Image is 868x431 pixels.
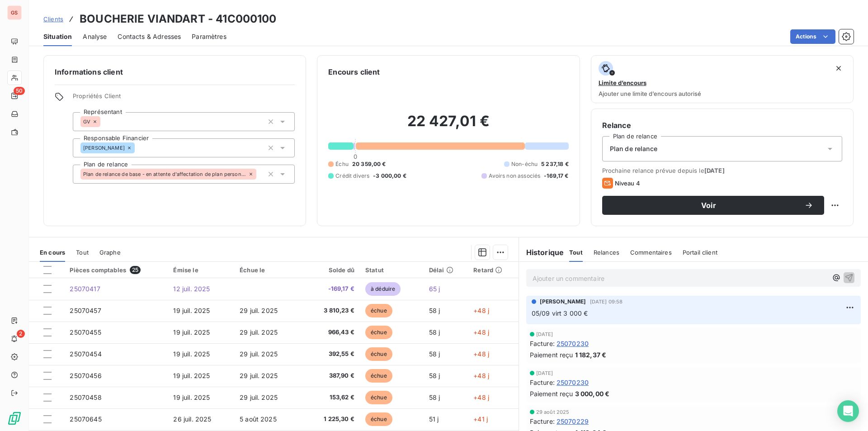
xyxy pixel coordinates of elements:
[100,118,108,126] input: Ajouter une valeur
[70,328,101,336] span: 25070455
[790,29,835,44] button: Actions
[365,391,392,404] span: échue
[306,306,354,315] span: 3 810,23 €
[73,92,295,105] span: Propriétés Client
[602,167,842,174] span: Prochaine relance prévue depuis le
[240,328,278,336] span: 29 juil. 2025
[70,393,101,401] span: 25070458
[365,347,392,361] span: échue
[118,32,181,41] span: Contacts & Adresses
[429,307,440,314] span: 58 j
[473,415,488,423] span: +41 j
[335,172,369,180] span: Crédit divers
[7,5,22,20] div: GS
[530,389,573,398] span: Paiement reçu
[43,32,72,41] span: Situation
[557,417,589,426] span: 25070229
[429,372,440,379] span: 58 j
[173,328,210,336] span: 19 juil. 2025
[173,415,211,423] span: 26 juil. 2025
[540,298,586,306] span: [PERSON_NAME]
[575,350,607,360] span: 1 182,37 €
[575,389,610,398] span: 3 000,00 €
[83,171,246,177] span: Plan de relance de base - en attente d'affectation de plan personnalisée
[70,350,101,358] span: 25070454
[55,66,295,77] h6: Informations client
[536,332,553,337] span: [DATE]
[429,415,439,423] span: 51 j
[544,172,568,180] span: -169,17 €
[306,266,354,274] div: Solde dû
[83,119,90,124] span: GV
[328,112,568,139] h2: 22 427,01 €
[473,307,489,314] span: +48 j
[135,144,142,152] input: Ajouter une valeur
[40,249,65,256] span: En cours
[473,328,489,336] span: +48 j
[429,285,440,293] span: 65 j
[610,144,657,153] span: Plan de relance
[70,415,101,423] span: 25070645
[173,393,210,401] span: 19 juil. 2025
[328,66,380,77] h6: Encours client
[173,266,229,274] div: Émise le
[569,249,583,256] span: Tout
[591,55,854,103] button: Limite d’encoursAjouter une limite d’encours autorisé
[17,330,25,338] span: 2
[240,415,277,423] span: 5 août 2025
[429,266,462,274] div: Délai
[80,11,277,27] h3: BOUCHERIE VIANDART - 41C000100
[530,339,555,348] span: Facture :
[519,247,564,258] h6: Historique
[683,249,717,256] span: Portail client
[429,350,440,358] span: 58 j
[306,415,354,424] span: 1 225,30 €
[365,266,418,274] div: Statut
[70,307,101,314] span: 25070457
[365,326,392,339] span: échue
[306,350,354,359] span: 392,55 €
[837,400,859,422] div: Open Intercom Messenger
[541,160,569,168] span: 5 237,18 €
[192,32,226,41] span: Paramètres
[83,32,107,41] span: Analyse
[306,284,354,294] span: -169,17 €
[536,409,570,415] span: 29 août 2025
[590,299,623,304] span: [DATE] 09:58
[130,266,141,274] span: 25
[43,15,63,23] span: Clients
[335,160,349,168] span: Échu
[7,411,22,426] img: Logo LeanPay
[173,372,210,379] span: 19 juil. 2025
[489,172,540,180] span: Avoirs non associés
[306,393,354,402] span: 153,62 €
[352,160,386,168] span: 20 359,00 €
[511,160,538,168] span: Non-échu
[429,393,440,401] span: 58 j
[306,371,354,380] span: 387,90 €
[365,304,392,317] span: échue
[43,14,63,24] a: Clients
[704,167,725,174] span: [DATE]
[473,350,489,358] span: +48 j
[83,145,125,151] span: [PERSON_NAME]
[240,266,295,274] div: Échue le
[99,249,121,256] span: Graphe
[70,266,162,274] div: Pièces comptables
[473,393,489,401] span: +48 j
[613,202,804,209] span: Voir
[630,249,672,256] span: Commentaires
[530,350,573,360] span: Paiement reçu
[365,282,401,296] span: à déduire
[70,285,100,293] span: 25070417
[594,249,619,256] span: Relances
[365,369,392,383] span: échue
[256,170,264,178] input: Ajouter une valeur
[173,307,210,314] span: 19 juil. 2025
[240,350,278,358] span: 29 juil. 2025
[530,378,555,387] span: Facture :
[557,378,589,387] span: 25070230
[473,266,513,274] div: Retard
[173,285,210,293] span: 12 juil. 2025
[306,328,354,337] span: 966,43 €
